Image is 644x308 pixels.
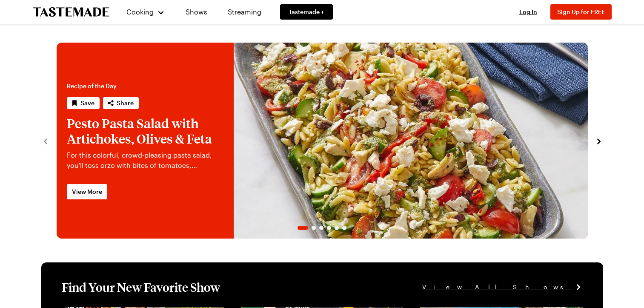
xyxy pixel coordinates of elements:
[33,7,109,17] a: To Tastemade Home Page
[422,282,572,292] span: View All Shows
[319,226,323,230] span: Go to slide 3
[67,97,100,109] button: Save recipe
[557,8,605,15] span: Sign Up for FREE
[57,43,588,239] div: 1 / 6
[595,135,603,146] button: navigate to next item
[335,226,339,230] span: Go to slide 5
[72,187,102,196] span: View More
[327,226,331,230] span: Go to slide 4
[62,279,220,295] h1: Find Your New Favorite Show
[117,99,134,107] span: Share
[550,4,612,20] button: Sign Up for FREE
[511,8,545,16] button: Log In
[103,97,139,109] button: Share
[422,282,583,292] a: View All Shows
[298,226,308,230] span: Go to slide 1
[41,135,50,146] button: navigate to previous item
[67,184,107,199] a: View More
[126,2,165,22] button: Cooking
[312,226,316,230] span: Go to slide 2
[289,8,324,16] span: Tastemade +
[126,8,154,16] span: Cooking
[80,99,94,107] span: Save
[342,226,346,230] span: Go to slide 6
[280,4,333,20] a: Tastemade +
[519,8,537,15] span: Log In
